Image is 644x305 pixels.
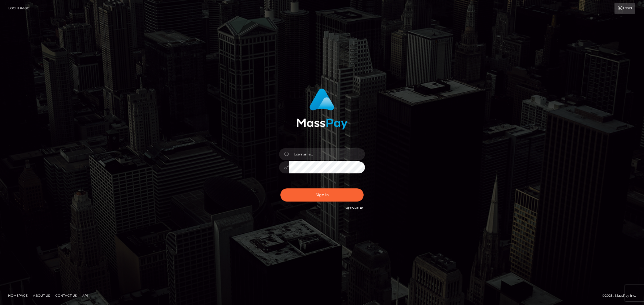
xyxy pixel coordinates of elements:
a: Need Help? [346,207,364,210]
a: Homepage [6,291,30,300]
a: Contact Us [53,291,79,300]
a: Login Page [8,3,29,14]
input: Username... [289,148,365,160]
a: Login [614,3,635,14]
a: API [80,291,90,300]
div: © 2025 , MassPay Inc. [602,293,640,299]
button: Sign in [280,188,364,202]
a: About Us [31,291,52,300]
img: MassPay Login [297,88,347,129]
